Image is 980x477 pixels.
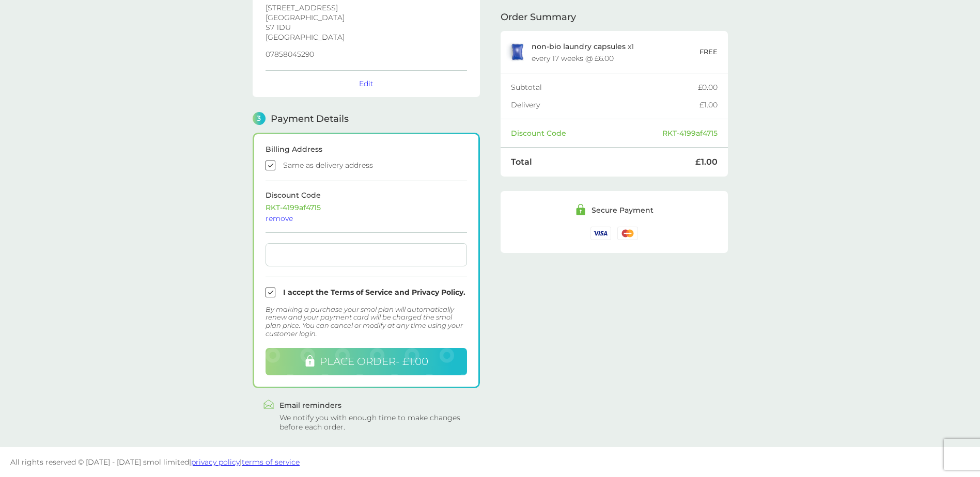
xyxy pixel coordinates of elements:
a: terms of service [242,457,300,467]
p: S7 1DU [266,24,467,31]
div: Secure Payment [592,206,654,214]
span: RKT-4199af4715 [266,203,321,212]
span: PLACE ORDER - £1.00 [320,355,428,368]
div: We notify you with enough time to make changes before each order. [279,413,470,432]
div: remove [266,215,467,222]
span: 3 [253,112,266,125]
span: Order Summary [501,12,576,22]
div: Subtotal [511,84,698,91]
p: [GEOGRAPHIC_DATA] [266,34,467,41]
div: £1.00 [695,158,718,166]
span: Payment Details [271,114,349,123]
p: 07858045290 [266,51,467,58]
div: £1.00 [699,101,718,108]
span: non-bio laundry capsules [532,42,626,51]
div: RKT-4199af4715 [662,130,718,137]
img: /assets/icons/cards/mastercard.svg [617,227,638,240]
span: Discount Code [266,190,321,200]
p: [STREET_ADDRESS] [266,4,467,11]
iframe: Secure card payment input frame [270,250,463,259]
div: Delivery [511,101,699,108]
a: privacy policy [191,457,240,467]
div: Email reminders [279,402,470,409]
div: Discount Code [511,130,662,137]
p: [GEOGRAPHIC_DATA] [266,14,467,21]
p: x 1 [532,42,634,51]
p: FREE [699,46,718,57]
div: £0.00 [698,84,718,91]
img: /assets/icons/cards/visa.svg [590,227,611,240]
div: Total [511,158,695,166]
button: PLACE ORDER- £1.00 [266,348,467,375]
div: Billing Address [266,146,467,153]
div: every 17 weeks @ £6.00 [532,55,614,62]
div: By making a purchase your smol plan will automatically renew and your payment card will be charge... [266,306,467,338]
button: Edit [359,79,374,88]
